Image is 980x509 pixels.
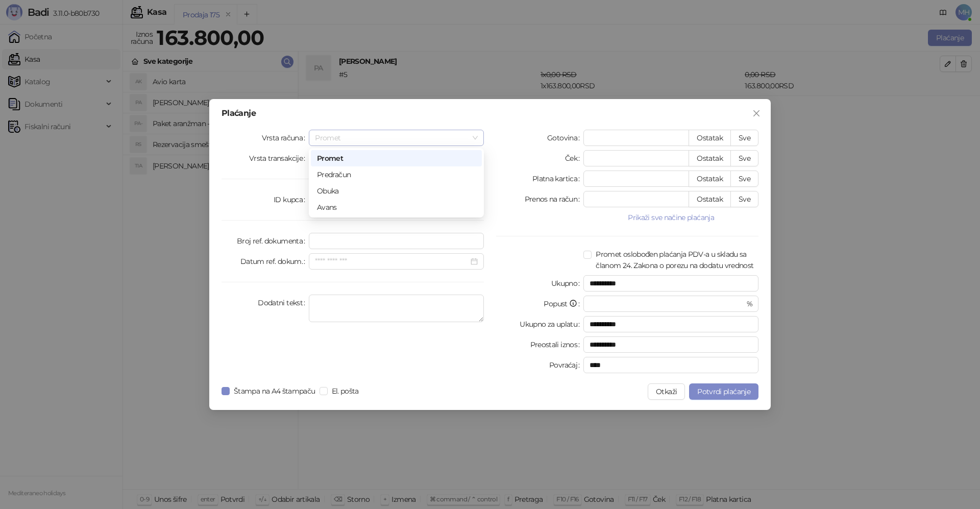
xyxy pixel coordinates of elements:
[748,105,765,122] button: Close
[262,130,309,146] label: Vrsta računa
[317,169,476,180] div: Predračun
[752,109,761,117] span: close
[328,385,363,397] span: El. pošta
[689,171,731,187] button: Ostatak
[309,233,484,249] input: Broj ref. dokumenta
[748,109,765,117] span: Zatvori
[315,130,478,146] span: Promet
[551,275,584,292] label: Ukupno
[592,249,758,271] span: Promet oslobođen plaćanja PDV-a u skladu sa članom 24. Zakona o porezu na dodatu vrednost
[689,150,731,166] button: Ostatak
[311,166,482,183] div: Predračun
[309,295,484,322] textarea: Dodatni tekst
[237,233,309,249] label: Broj ref. dokumenta
[549,357,583,373] label: Povraćaj
[689,191,731,207] button: Ostatak
[222,109,758,117] div: Plaćanje
[547,130,583,146] label: Gotovina
[311,199,482,215] div: Avans
[689,383,758,400] button: Potvrdi plaćanje
[565,150,583,166] label: Ček
[730,171,758,187] button: Sve
[730,150,758,166] button: Sve
[544,296,583,312] label: Popust
[258,295,309,311] label: Dodatni tekst
[525,191,584,207] label: Prenos na račun
[311,183,482,199] div: Obuka
[317,202,476,213] div: Avans
[648,383,685,400] button: Otkaži
[730,191,758,207] button: Sve
[590,296,744,311] input: Popust
[249,150,309,166] label: Vrsta transakcije
[532,171,583,187] label: Platna kartica
[689,130,731,146] button: Ostatak
[274,191,309,208] label: ID kupca
[311,150,482,166] div: Promet
[520,316,583,332] label: Ukupno za uplatu
[317,153,476,164] div: Promet
[583,211,758,224] button: Prikaži sve načine plaćanja
[530,336,584,353] label: Preostali iznos
[230,385,320,397] span: Štampa na A4 štampaču
[240,253,309,270] label: Datum ref. dokum.
[730,130,758,146] button: Sve
[697,387,750,396] span: Potvrdi plaćanje
[317,185,476,197] div: Obuka
[315,256,469,267] input: Datum ref. dokum.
